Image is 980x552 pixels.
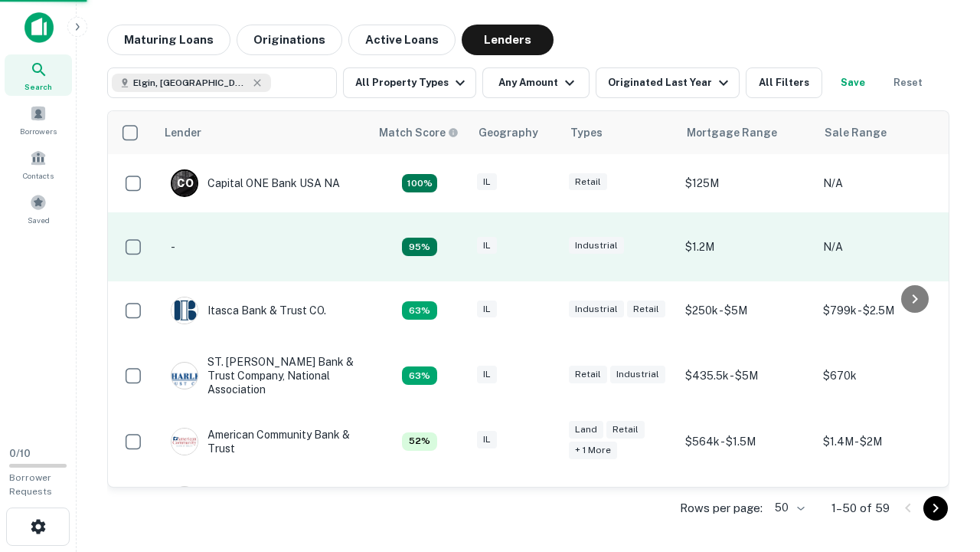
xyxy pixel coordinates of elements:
[155,111,370,154] th: Lender
[9,448,31,459] span: 0 / 10
[815,111,953,154] th: Sale Range
[680,499,763,517] p: Rows per page:
[402,238,437,256] div: Capitalize uses an advanced AI algorithm to match your search with the best lender. The match sco...
[469,111,561,154] th: Geography
[610,366,665,383] div: Industrial
[402,174,437,192] div: Capitalize uses an advanced AI algorithm to match your search with the best lender. The match sco...
[5,188,72,229] a: Saved
[402,301,437,320] div: Capitalize uses an advanced AI algorithm to match your search with the best lender. The match sco...
[23,169,54,182] span: Contacts
[569,301,624,318] div: Industrial
[884,67,933,98] button: Reset
[477,301,497,318] div: IL
[379,124,459,141] div: Capitalize uses an advanced AI algorithm to match your search with the best lender. The match sco...
[177,176,193,192] p: C O
[606,421,645,439] div: Retail
[769,497,807,519] div: 50
[477,237,497,255] div: IL
[171,355,354,397] div: ST. [PERSON_NAME] Bank & Trust Company, National Association
[596,67,740,98] button: Originated Last Year
[570,123,603,142] div: Types
[5,99,72,140] a: Borrowers
[569,442,617,459] div: + 1 more
[20,125,57,137] span: Borrowers
[171,297,326,324] div: Itasca Bank & Trust CO.
[171,429,198,455] img: picture
[825,123,887,142] div: Sale Range
[5,143,72,185] a: Contacts
[379,124,456,141] h6: Match Score
[171,238,175,255] p: -
[569,237,624,255] div: Industrial
[678,154,815,212] td: $125M
[482,67,590,98] button: Any Amount
[561,111,678,154] th: Types
[171,486,338,514] div: Republic Bank Of Chicago
[402,432,437,451] div: Capitalize uses an advanced AI algorithm to match your search with the best lender. The match sco...
[815,212,953,281] td: N/A
[171,169,340,197] div: Capital ONE Bank USA NA
[569,421,603,439] div: Land
[165,123,201,142] div: Lender
[479,123,538,142] div: Geography
[923,496,948,521] button: Go to next page
[678,340,815,412] td: $435.5k - $5M
[171,428,354,455] div: American Community Bank & Trust
[687,123,777,142] div: Mortgage Range
[815,340,953,412] td: $670k
[678,471,815,529] td: $500k - $880.5k
[815,471,953,529] td: N/A
[831,499,890,517] p: 1–50 of 59
[627,301,665,318] div: Retail
[477,366,497,383] div: IL
[24,80,52,93] span: Search
[608,74,733,92] div: Originated Last Year
[133,76,248,90] span: Elgin, [GEOGRAPHIC_DATA], [GEOGRAPHIC_DATA]
[402,366,437,385] div: Capitalize uses an advanced AI algorithm to match your search with the best lender. The match sco...
[903,429,980,503] iframe: Chat Widget
[28,214,50,226] span: Saved
[24,12,54,43] img: capitalize-icon.png
[237,25,342,55] button: Originations
[477,431,497,449] div: IL
[477,173,497,191] div: IL
[348,25,456,55] button: Active Loans
[107,25,230,55] button: Maturing Loans
[171,363,198,389] img: picture
[171,297,198,324] img: picture
[746,67,822,98] button: All Filters
[815,412,953,471] td: $1.4M - $2M
[569,173,607,191] div: Retail
[462,25,554,55] button: Lenders
[678,412,815,471] td: $564k - $1.5M
[370,111,469,154] th: Capitalize uses an advanced AI algorithm to match your search with the best lender. The match sco...
[815,154,953,212] td: N/A
[9,472,52,497] span: Borrower Requests
[569,366,607,383] div: Retail
[678,111,815,154] th: Mortgage Range
[678,212,815,281] td: $1.2M
[815,281,953,340] td: $799k - $2.5M
[678,281,815,340] td: $250k - $5M
[5,54,72,96] a: Search
[828,67,877,98] button: Save your search to get updates of matches that match your search criteria.
[171,487,198,513] img: picture
[343,67,476,98] button: All Property Types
